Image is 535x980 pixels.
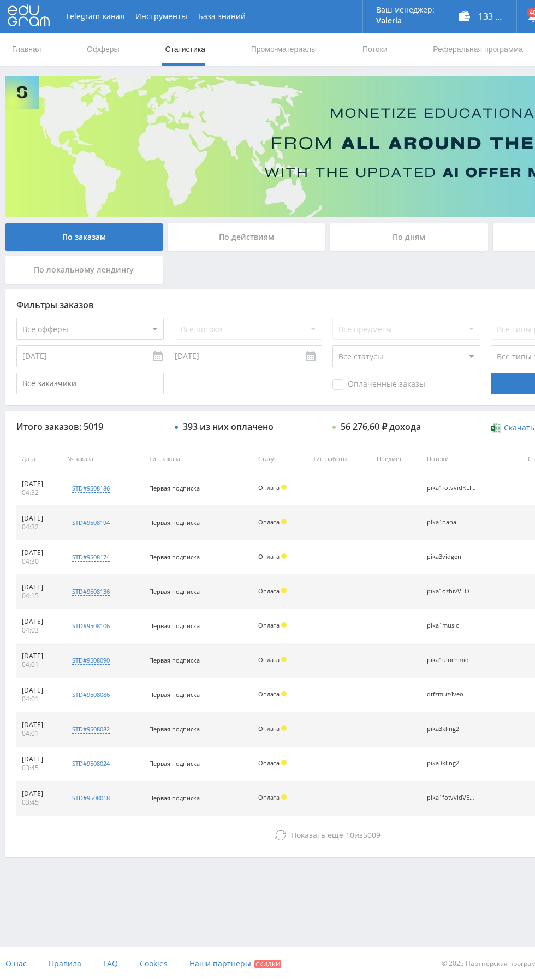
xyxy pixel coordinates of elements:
div: pika1fotvvidVEO3 [427,794,476,801]
span: Оплата [258,724,280,733]
span: Холд [281,657,287,662]
div: По действиям [168,223,325,251]
a: Cookies [140,947,168,980]
span: Оплата [258,759,280,767]
th: Статус [253,447,308,471]
th: № заказа [62,447,144,471]
span: Первая подписка [149,725,200,733]
div: По заказам [5,223,163,251]
div: std#9508018 [72,794,110,802]
span: Первая подписка [149,484,200,492]
span: Первая подписка [149,587,200,595]
span: Оплаченные заказы [332,379,425,390]
div: 03:45 [22,764,56,772]
div: [DATE] [22,548,56,557]
div: [DATE] [22,721,56,729]
span: Первая подписка [149,553,200,561]
span: FAQ [103,958,118,969]
div: [DATE] [22,480,56,488]
div: [DATE] [22,755,56,764]
span: Первая подписка [149,794,200,802]
span: из [291,830,381,840]
div: 04:15 [22,592,56,600]
div: pika3kling2 [427,725,476,733]
span: Первая подписка [149,518,200,527]
div: std#9508106 [72,622,110,630]
div: По дням [330,223,488,251]
span: Оплата [258,518,280,526]
div: [DATE] [22,514,56,523]
a: Потоки [361,33,389,66]
a: О нас [5,947,27,980]
span: Наши партнеры [189,958,251,969]
span: Оплата [258,621,280,629]
th: Тип работы [307,447,371,471]
div: pika1fotvvidKLING [427,485,476,492]
div: pika3kling2 [427,760,476,767]
th: Потоки [421,447,506,471]
span: Cookies [140,958,168,969]
span: 5009 [363,830,381,840]
span: Холд [281,519,287,524]
th: Предмет [371,447,421,471]
div: std#9508086 [72,690,110,699]
span: Оплата [258,587,280,595]
div: std#9508024 [72,759,110,768]
div: 393 из них оплачено [183,422,274,432]
div: pika3vidgen [427,553,476,560]
span: О нас [5,958,27,969]
span: Первая подписка [149,759,200,768]
div: По локальному лендингу [5,256,163,284]
div: 04:32 [22,523,56,532]
span: Оплата [258,656,280,664]
span: Холд [281,691,287,696]
span: Оплата [258,552,280,560]
span: Скидки [254,960,281,968]
a: FAQ [103,947,118,980]
div: Итого заказов: 5019 [16,422,164,432]
div: 04:01 [22,660,56,669]
span: Холд [281,725,287,731]
div: std#9508082 [72,725,110,734]
img: xlsx [491,422,500,433]
a: Промо-материалы [250,33,318,66]
span: Оплата [258,690,280,698]
span: Оплата [258,793,280,801]
th: Тип заказа [144,447,253,471]
div: [DATE] [22,686,56,695]
div: std#9508090 [72,656,110,665]
span: Оплата [258,483,280,492]
div: 03:45 [22,798,56,807]
a: Правила [49,947,81,980]
span: Холд [281,794,287,800]
a: Главная [11,33,42,66]
span: Первая подписка [149,690,200,699]
span: Холд [281,760,287,765]
th: Дата [16,447,62,471]
p: Ваш менеджер: [376,5,435,14]
div: [DATE] [22,617,56,626]
div: pika1nana [427,519,476,526]
span: Первая подписка [149,622,200,630]
div: pika1music [427,622,476,629]
div: [DATE] [22,583,56,592]
span: Первая подписка [149,656,200,664]
a: Статистика [164,33,206,66]
span: 10 [346,830,354,840]
div: std#9508194 [72,518,110,527]
input: Все заказчики [16,373,164,394]
span: Холд [281,622,287,628]
span: Холд [281,553,287,559]
span: Правила [49,958,81,969]
a: Офферы [86,33,121,66]
p: Valeria [376,16,435,25]
div: dtfzmuz4veo [427,691,476,698]
div: 04:30 [22,557,56,566]
div: 04:01 [22,695,56,704]
div: std#9508186 [72,484,110,493]
div: std#9508136 [72,587,110,596]
a: Наши партнеры Скидки [189,947,281,980]
div: 04:32 [22,488,56,497]
span: Холд [281,485,287,490]
div: pika1ozhivVEO [427,588,476,595]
